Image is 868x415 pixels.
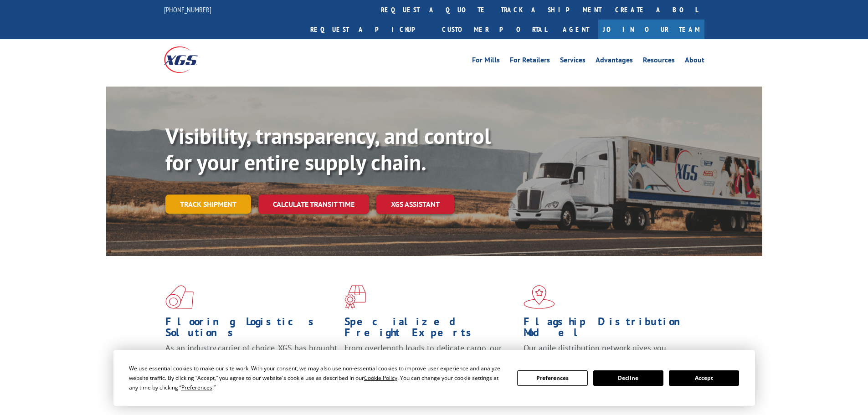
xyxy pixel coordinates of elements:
[344,285,366,309] img: xgs-icon-focused-on-flooring-red
[643,56,675,67] a: Resources
[165,122,491,176] b: Visibility, transparency, and control for your entire supply chain.
[344,343,517,383] p: From overlength loads to delicate cargo, our experienced staff knows the best way to move your fr...
[524,285,555,309] img: xgs-icon-flagship-distribution-model-red
[517,370,587,386] button: Preferences
[165,316,338,343] h1: Flooring Logistics Solutions
[129,364,506,392] div: We use essential cookies to make our site work. With your consent, we may also use non-essential ...
[554,20,598,39] a: Agent
[181,384,212,391] span: Preferences
[113,350,755,406] div: Cookie Consent Prompt
[165,195,251,214] a: Track shipment
[472,56,500,67] a: For Mills
[685,56,704,67] a: About
[598,20,704,39] a: Join Our Team
[303,20,435,39] a: Request a pickup
[596,56,633,67] a: Advantages
[524,316,696,343] h1: Flagship Distribution Model
[364,374,397,382] span: Cookie Policy
[510,56,550,67] a: For Retailers
[524,343,691,364] span: Our agile distribution network gives you nationwide inventory management on demand.
[435,20,554,39] a: Customer Portal
[376,195,454,214] a: XGS ASSISTANT
[344,316,517,343] h1: Specialized Freight Experts
[669,370,739,386] button: Accept
[560,56,586,67] a: Services
[593,370,663,386] button: Decline
[165,343,337,375] span: As an industry carrier of choice, XGS has brought innovation and dedication to flooring logistics...
[258,195,369,214] a: Calculate transit time
[165,285,194,309] img: xgs-icon-total-supply-chain-intelligence-red
[164,5,211,14] a: [PHONE_NUMBER]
